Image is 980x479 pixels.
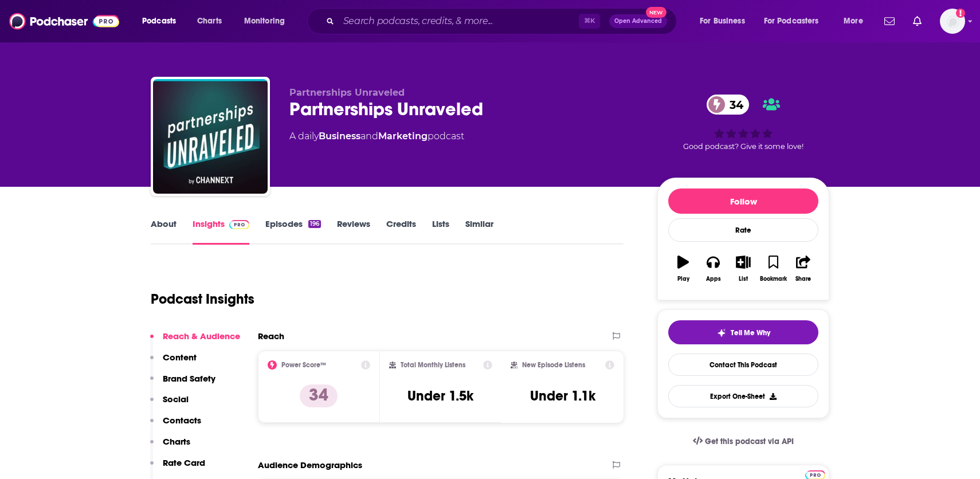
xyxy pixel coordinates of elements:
span: ⌘ K [579,14,600,29]
p: Contacts [163,415,201,426]
div: Bookmark [760,276,787,282]
a: About [151,218,177,245]
button: Follow [668,189,818,214]
span: Get this podcast via API [705,437,794,446]
button: Show profile menu [940,9,965,34]
p: 34 [300,384,338,407]
span: Open Advanced [614,18,662,24]
span: Partnerships Unraveled [289,87,405,98]
button: tell me why sparkleTell Me Why [668,320,818,344]
button: open menu [756,12,836,30]
button: Apps [698,248,728,289]
button: Open AdvancedNew [609,14,667,28]
h2: Audience Demographics [258,460,362,470]
input: Search podcasts, credits, & more... [339,12,579,30]
p: Reach & Audience [163,331,240,341]
span: More [844,13,863,29]
a: Marketing [378,131,428,142]
span: Monitoring [244,13,285,29]
h2: Power Score™ [281,361,326,369]
div: Apps [706,276,721,282]
div: A daily podcast [289,129,464,143]
img: tell me why sparkle [717,328,726,337]
button: Export One-Sheet [668,385,818,407]
a: Contact This Podcast [668,354,818,376]
p: Brand Safety [163,373,215,384]
a: Similar [465,218,493,245]
span: Good podcast? Give it some love! [683,142,803,151]
button: Social [150,394,189,415]
button: open menu [836,12,877,30]
a: Lists [432,218,449,245]
a: Get this podcast via API [684,427,803,456]
a: Business [319,131,360,142]
button: Share [789,248,818,289]
p: Social [163,394,189,405]
a: Charts [190,12,229,30]
p: Rate Card [163,457,205,468]
button: Play [668,248,698,289]
img: Podchaser - Follow, Share and Rate Podcasts [9,10,119,32]
img: Podchaser Pro [229,220,249,229]
span: 34 [718,95,749,115]
span: For Business [700,13,745,29]
span: Tell Me Why [731,328,770,337]
a: InsightsPodchaser Pro [193,218,249,245]
span: and [360,131,378,142]
h2: Reach [258,331,284,341]
div: List [739,276,748,282]
div: Play [677,276,689,282]
h3: Under 1.1k [530,387,595,405]
div: Search podcasts, credits, & more... [318,8,688,34]
span: Podcasts [142,13,176,29]
span: Logged in as inkhouseNYC [940,9,965,34]
span: New [646,7,667,18]
p: Charts [163,436,190,447]
a: Show notifications dropdown [908,11,926,31]
h3: Under 1.5k [407,387,473,405]
button: open menu [236,12,300,30]
img: Partnerships Unraveled [153,79,268,194]
span: For Podcasters [764,13,819,29]
button: open menu [692,12,759,30]
button: Contacts [150,415,201,436]
h2: New Episode Listens [522,361,585,369]
a: 34 [707,95,749,115]
img: User Profile [940,9,965,34]
h2: Total Monthly Listens [401,361,465,369]
svg: Add a profile image [956,9,965,18]
button: Bookmark [758,248,788,289]
h1: Podcast Insights [151,290,254,308]
button: open menu [134,12,191,30]
a: Episodes196 [265,218,321,245]
button: Content [150,352,197,373]
a: Credits [386,218,416,245]
div: 196 [308,220,321,228]
button: Reach & Audience [150,331,240,352]
p: Content [163,352,197,363]
div: Share [795,276,811,282]
button: List [728,248,758,289]
button: Brand Safety [150,373,215,394]
button: Rate Card [150,457,205,478]
button: Charts [150,436,190,457]
div: 34Good podcast? Give it some love! [657,87,829,158]
a: Reviews [337,218,370,245]
a: Show notifications dropdown [880,11,899,31]
div: Rate [668,218,818,242]
span: Charts [197,13,222,29]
